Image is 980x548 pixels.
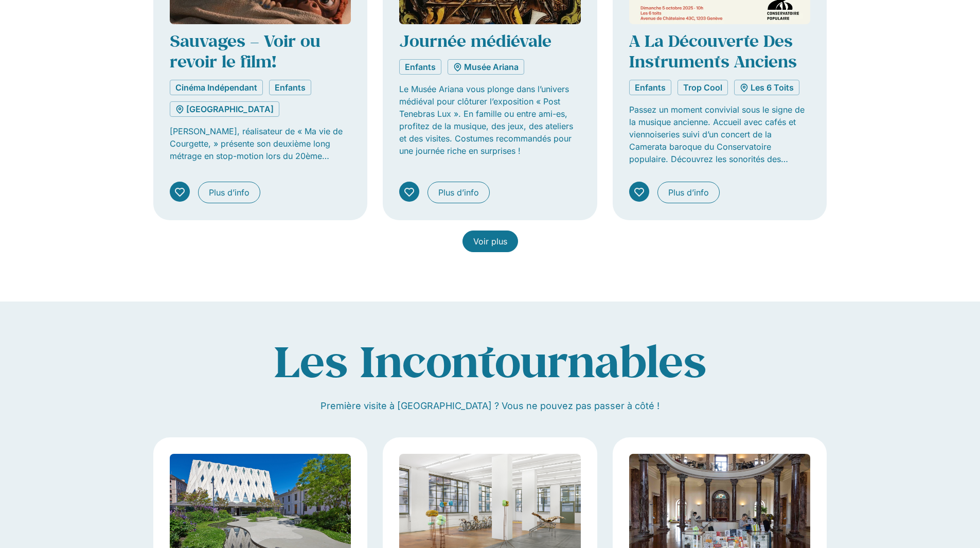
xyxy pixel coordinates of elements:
a: Plus d’info [657,182,720,203]
a: Sauvages – Voir ou revoir le film! [170,30,320,72]
a: Plus d’info [427,182,490,203]
p: [PERSON_NAME], réalisateur de « Ma vie de Courgette, » présente son deuxième long métrage en stop... [170,125,351,162]
a: Journée médiévale [399,30,551,51]
p: Passez un moment convivial sous le signe de la musique ancienne. Accueil avec cafés et viennoiser... [629,103,811,165]
span: Plus d’info [209,186,250,199]
p: Le Musée Ariana vous plonge dans l’univers médiéval pour clôturer l’exposition « Post Tenebras Lu... [399,83,581,157]
span: Plus d’info [668,186,709,199]
p: Première visite à [GEOGRAPHIC_DATA] ? Vous ne pouvez pas passer à côté ! [153,399,827,413]
a: Enfants [629,80,671,95]
a: Cinéma Indépendant [170,80,263,95]
a: Les 6 Toits [734,80,799,95]
a: Voir plus [462,231,518,252]
span: Voir plus [473,235,507,248]
a: Plus d’info [198,182,260,203]
a: Enfants [399,59,441,75]
a: Enfants [269,80,311,95]
a: Musée Ariana [448,59,524,75]
a: A La Découverte Des Instruments Anciens [629,30,797,72]
p: Les Incontournables [254,335,726,386]
span: Plus d’info [438,186,479,199]
a: [GEOGRAPHIC_DATA] [170,101,279,117]
a: Trop Cool [678,80,728,95]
